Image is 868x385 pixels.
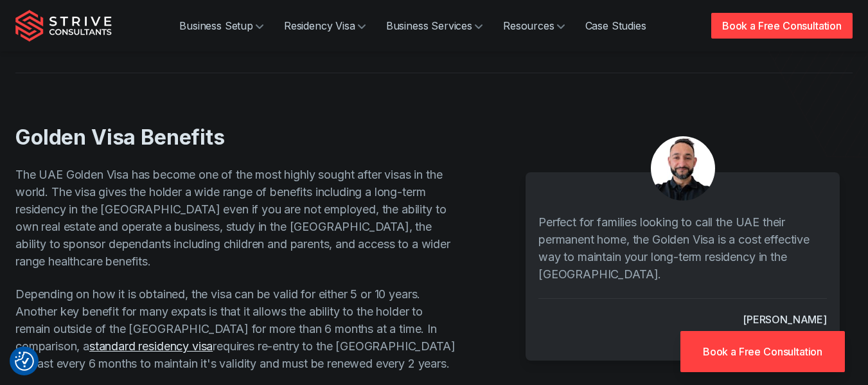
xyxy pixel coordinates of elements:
button: Consent Preferences [15,352,34,371]
a: Book a Free Consultation [711,13,853,39]
p: Perfect for families looking to call the UAE their permanent home, the Golden Visa is a cost effe... [538,213,827,283]
a: Residency Visa [274,13,376,39]
a: Resources [493,13,575,39]
a: standard residency visa [89,339,213,353]
a: Business Setup [169,13,274,39]
h2: Golden Visa Benefits [15,125,456,150]
div: COO [802,327,827,343]
p: The UAE Golden Visa has become one of the most highly sought after visas in the world. The visa g... [15,166,456,270]
cite: [PERSON_NAME] [743,312,827,327]
img: aDXDSydWJ-7kSlbU_Untitleddesign-75-.png [651,136,715,201]
p: Depending on how it is obtained, the visa can be valid for either 5 or 10 years. Another key bene... [15,285,456,372]
a: Book a Free Consultation [680,331,845,372]
img: Revisit consent button [15,352,34,371]
a: Case Studies [575,13,657,39]
img: Strive Consultants [15,10,112,42]
a: Business Services [376,13,493,39]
